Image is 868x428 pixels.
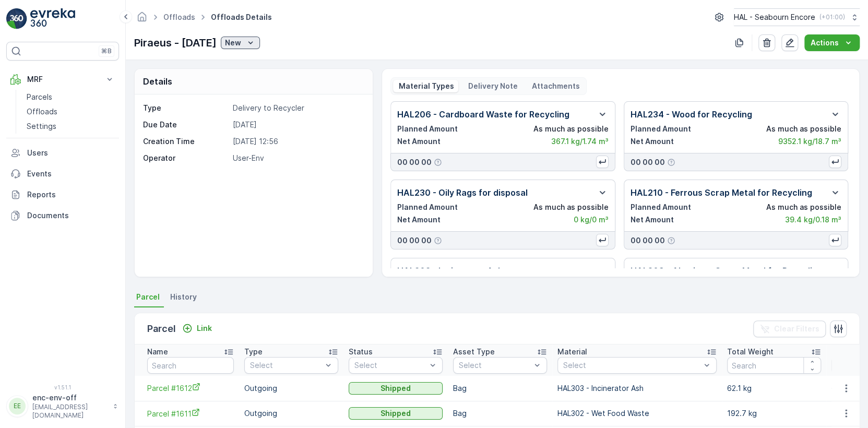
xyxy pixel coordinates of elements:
[753,320,826,337] button: Clear Filters
[143,136,229,147] p: Creation Time
[631,235,665,246] p: 00 00 00
[32,393,108,403] p: enc-env-off
[397,265,503,277] p: HAL303 - Incinerator Ash
[197,323,212,334] p: Link
[774,324,819,334] p: Clear Filters
[557,408,717,419] p: HAL302 - Wet Food Waste
[727,347,774,357] p: Total Weight
[22,119,119,134] a: Settings
[397,202,458,212] p: Planned Amount
[233,120,362,130] p: [DATE]
[397,81,454,91] p: Material Types
[397,157,432,168] p: 00 00 00
[766,202,841,212] p: As much as possible
[27,106,57,117] p: Offloads
[631,215,674,225] p: Net Amount
[147,408,234,419] a: Parcel #1611
[778,136,841,147] p: 9352.1 kg / 18.7 m³
[533,124,609,134] p: As much as possible
[6,142,119,163] a: Users
[225,38,241,48] p: New
[27,121,56,132] p: Settings
[631,186,812,199] p: HAL210 - Ferrous Scrap Metal for Recycling
[6,393,119,420] button: EEenc-env-off[EMAIL_ADDRESS][DOMAIN_NAME]
[804,34,860,51] button: Actions
[631,202,691,212] p: Planned Amount
[32,403,108,420] p: [EMAIL_ADDRESS][DOMAIN_NAME]
[9,398,26,414] div: EE
[22,104,119,119] a: Offloads
[209,12,274,22] span: Offloads Details
[30,8,75,29] img: logo_light-DOdMpM7g.png
[381,408,411,419] p: Shipped
[467,81,518,91] p: Delivery Note
[27,189,115,200] p: Reports
[631,157,665,168] p: 00 00 00
[6,163,119,184] a: Events
[244,347,263,357] p: Type
[551,136,609,147] p: 367.1 kg / 1.74 m³
[734,12,815,22] p: HAL - Seabourn Encore
[163,13,195,21] a: Offloads
[727,408,821,419] p: 192.7 kg
[397,186,528,199] p: HAL230 - Oily Rags for disposal
[147,347,168,357] p: Name
[563,360,700,371] p: Select
[147,357,234,374] input: Search
[233,153,362,163] p: User-Env
[136,15,148,24] a: Homepage
[631,265,823,277] p: HAL209 - Aluminum Scrap Metal for Recycling
[101,47,112,55] p: ⌘B
[134,35,217,51] p: Piraeus - [DATE]
[233,103,362,113] p: Delivery to Recycler
[349,382,443,395] button: Shipped
[27,74,98,85] p: MRF
[143,120,229,130] p: Due Date
[178,322,216,335] button: Link
[727,383,821,394] p: 62.1 kg
[349,407,443,420] button: Shipped
[631,108,752,121] p: HAL234 - Wood for Recycling
[766,124,841,134] p: As much as possible
[631,124,691,134] p: Planned Amount
[27,92,52,102] p: Parcels
[459,360,531,371] p: Select
[147,383,234,394] a: Parcel #1612
[143,153,229,163] p: Operator
[434,158,442,167] div: Help Tooltip Icon
[27,210,115,221] p: Documents
[27,169,115,179] p: Events
[734,8,860,26] button: HAL - Seabourn Encore(+01:00)
[631,136,674,147] p: Net Amount
[453,383,547,394] p: Bag
[397,124,458,134] p: Planned Amount
[349,347,373,357] p: Status
[221,37,260,49] button: New
[397,108,569,121] p: HAL206 - Cardboard Waste for Recycling
[6,8,27,29] img: logo
[453,347,495,357] p: Asset Type
[557,347,587,357] p: Material
[143,75,172,88] p: Details
[354,360,426,371] p: Select
[785,215,841,225] p: 39.4 kg / 0.18 m³
[170,292,197,302] span: History
[6,205,119,226] a: Documents
[381,383,411,394] p: Shipped
[397,136,441,147] p: Net Amount
[147,322,176,336] p: Parcel
[22,90,119,104] a: Parcels
[397,215,441,225] p: Net Amount
[811,38,839,48] p: Actions
[434,236,442,245] div: Help Tooltip Icon
[6,184,119,205] a: Reports
[557,383,717,394] p: HAL303 - Incinerator Ash
[250,360,322,371] p: Select
[244,383,338,394] p: Outgoing
[27,148,115,158] p: Users
[574,215,609,225] p: 0 kg / 0 m³
[667,236,675,245] div: Help Tooltip Icon
[727,357,821,374] input: Search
